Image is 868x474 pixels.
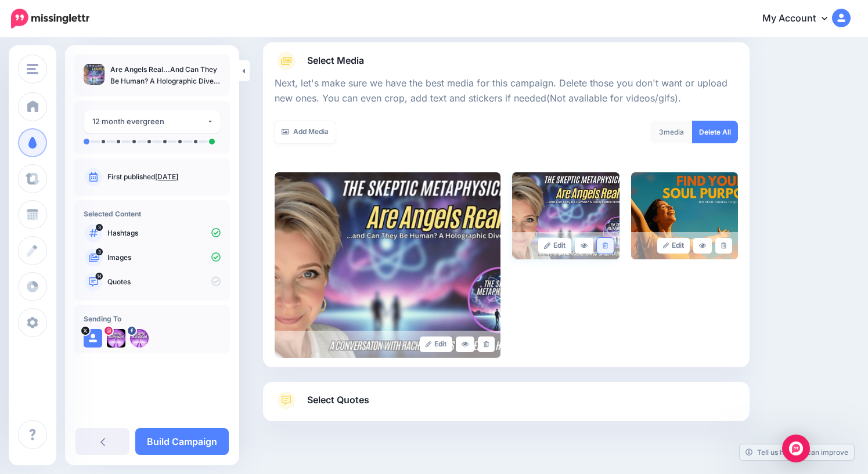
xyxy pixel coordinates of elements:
p: Next, let's make sure we have the best media for this campaign. Delete those you don't want or up... [275,76,738,106]
img: daf36048de1e6eee80c874c50ce6b2b6_thumb.jpg [84,64,105,85]
div: media [650,121,693,143]
h4: Sending To [84,314,221,323]
span: Select Quotes [307,392,369,408]
span: 3 [659,128,664,136]
img: 851342a7ed9288680b25a2c55338b9c4_large.jpg [631,172,739,259]
p: Quotes [107,277,221,287]
img: user_default_image.png [84,329,102,348]
p: Are Angels Real...And Can They Be Human? A Holographic Dive into Divinity with [PERSON_NAME] [110,64,221,87]
a: Delete All [692,121,738,143]
span: Select Media [307,53,364,68]
img: 397599238_854002456209143_7495850539788434841_n-bsa141966.jpg [107,329,125,348]
span: 3 [96,248,103,255]
a: Select Media [275,52,738,70]
img: daf36048de1e6eee80c874c50ce6b2b6_large.jpg [275,172,500,358]
span: 3 [96,224,103,231]
img: 398694559_755142363325592_1851666557881600205_n-bsa141941.jpg [130,329,149,348]
img: Missinglettr [11,9,89,28]
p: First published [107,172,221,182]
p: Images [107,252,221,263]
h4: Selected Content [84,209,221,218]
span: 14 [96,273,103,280]
a: Select Quotes [275,391,738,421]
a: Tell us how we can improve [740,444,854,460]
div: Select Media [275,70,738,358]
a: Edit [657,238,690,254]
div: Open Intercom Messenger [782,435,810,462]
img: menu.png [27,64,38,74]
p: Hashtags [107,228,221,238]
button: 12 month evergreen [84,110,221,133]
a: Edit [538,238,571,254]
a: [DATE] [155,172,178,181]
a: Edit [420,336,453,352]
a: Add Media [275,121,336,143]
img: 265953032cb226428e9990d7da83daaf_large.jpg [512,172,620,259]
div: 12 month evergreen [92,115,207,128]
a: My Account [751,5,851,33]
